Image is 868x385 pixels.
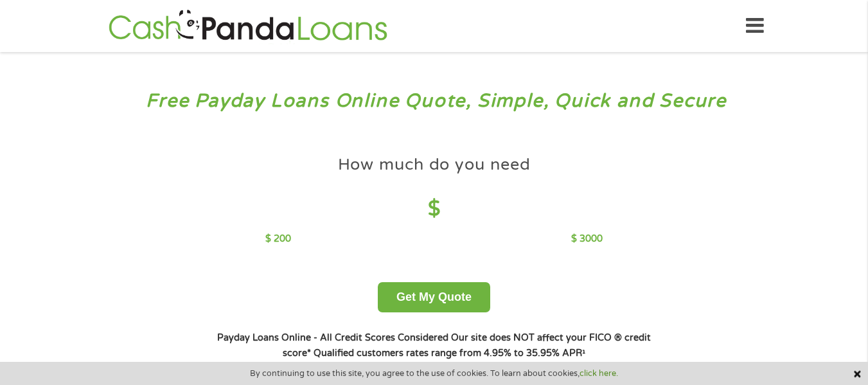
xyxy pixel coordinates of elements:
[105,8,391,44] img: GetLoanNow Logo
[378,282,490,312] button: Get My Quote
[37,89,831,113] h3: Free Payday Loans Online Quote, Simple, Quick and Secure
[265,232,291,246] p: $ 200
[283,332,651,359] strong: Our site does NOT affect your FICO ® credit score*
[571,232,603,246] p: $ 3000
[250,369,618,378] span: By continuing to use this site, you agree to the use of cookies. To learn about cookies,
[265,196,603,222] h4: $
[580,368,618,379] a: click here.
[314,348,585,359] strong: Qualified customers rates range from 4.95% to 35.95% APR¹
[338,154,531,175] h4: How much do you need
[217,332,448,343] strong: Payday Loans Online - All Credit Scores Considered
